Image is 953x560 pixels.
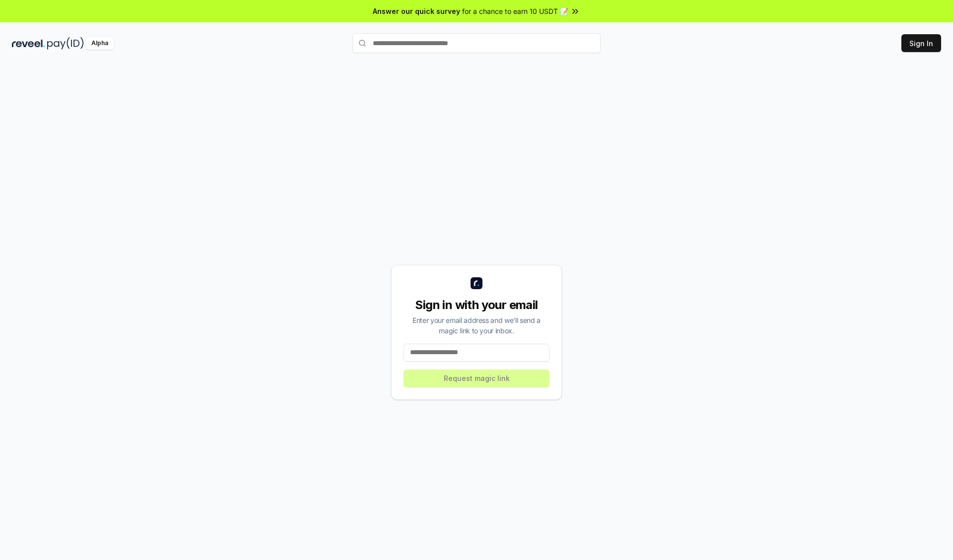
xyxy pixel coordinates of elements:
button: Sign In [901,34,941,52]
img: reveel_dark [12,37,45,50]
div: Enter your email address and we’ll send a magic link to your inbox. [404,315,549,336]
span: Answer our quick survey [373,6,460,16]
img: logo_small [471,277,482,289]
div: Alpha [86,37,114,50]
img: pay_id [47,37,84,50]
div: Sign in with your email [404,297,549,313]
span: for a chance to earn 10 USDT 📝 [462,6,568,16]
